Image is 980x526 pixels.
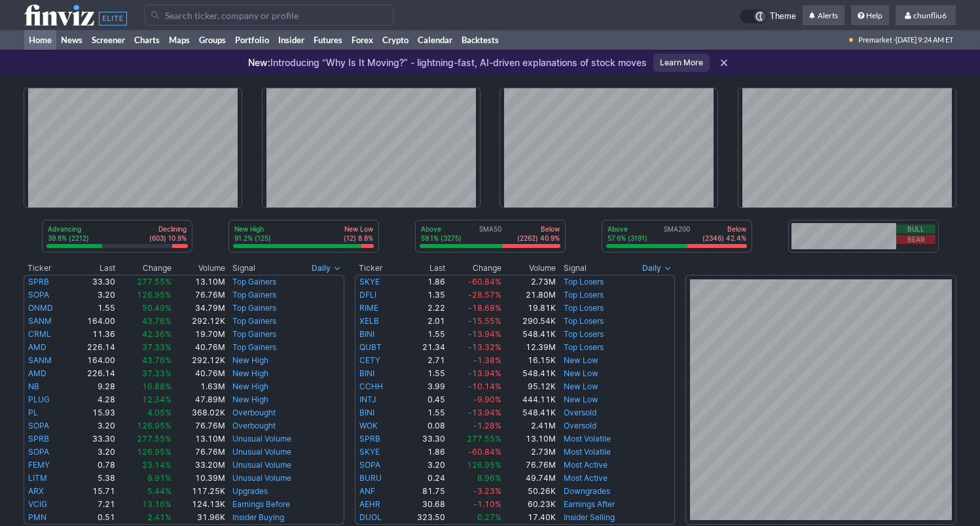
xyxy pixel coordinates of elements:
[48,224,89,234] p: Advancing
[28,290,49,300] a: SOPA
[468,290,501,300] span: -28.57%
[517,234,560,243] p: (2262) 40.9%
[70,485,116,498] td: 15.71
[142,316,172,326] span: 43.76%
[116,262,172,275] th: Change
[896,30,953,50] span: [DATE] 9:24 AM ET
[399,511,446,525] td: 323.50
[421,234,462,243] p: 59.1% (3275)
[564,499,615,509] a: Earnings After
[642,262,661,275] span: Daily
[359,434,380,444] a: SPRB
[378,30,413,50] a: Crypto
[28,355,52,365] a: SANM
[142,355,172,365] span: 43.76%
[232,368,268,378] a: New High
[653,54,710,72] a: Learn More
[564,447,611,457] a: Most Volatile
[142,499,172,509] span: 13.16%
[413,30,457,50] a: Calendar
[502,328,556,341] td: 548.41K
[770,9,796,24] span: Theme
[232,473,291,483] a: Unusual Volume
[467,460,501,470] span: 126.95%
[477,512,501,522] span: 0.27%
[502,472,556,485] td: 49.74M
[399,367,446,380] td: 1.55
[359,290,376,300] a: DFLI
[347,30,378,50] a: Forex
[468,303,501,313] span: -18.68%
[145,5,393,26] input: Search
[70,472,116,485] td: 5.38
[70,262,116,275] th: Last
[248,57,270,68] span: New:
[740,9,796,24] a: Theme
[172,341,226,354] td: 40.76M
[70,432,116,446] td: 33.30
[564,460,608,470] a: Most Active
[232,460,291,470] a: Unusual Volume
[172,485,226,498] td: 117.25K
[399,341,446,354] td: 21.34
[473,421,501,430] span: -1.28%
[70,511,116,525] td: 0.51
[70,446,116,459] td: 3.20
[28,381,39,391] a: NB
[274,30,309,50] a: Insider
[502,354,556,367] td: 16.15K
[70,380,116,393] td: 9.28
[28,277,49,287] a: SPRB
[399,302,446,315] td: 2.22
[232,512,284,522] a: Insider Buying
[502,302,556,315] td: 19.81K
[172,380,226,393] td: 1.63M
[344,234,373,243] p: (12) 8.8%
[312,262,331,275] span: Daily
[172,289,226,302] td: 76.76M
[232,486,268,496] a: Upgrades
[172,406,226,419] td: 368.02K
[399,380,446,393] td: 3.99
[468,329,501,339] span: -13.94%
[137,447,172,457] span: 126.95%
[359,486,375,496] a: ANF
[564,381,598,391] a: New Low
[639,262,675,275] button: Signals interval
[564,277,604,287] a: Top Losers
[172,367,226,380] td: 40.76M
[359,447,380,457] a: SKYE
[172,432,226,446] td: 13.10M
[608,234,647,243] p: 57.6% (3191)
[172,354,226,367] td: 292.12K
[896,224,935,234] button: Bull
[130,30,164,50] a: Charts
[896,5,956,26] a: chunfliu6
[399,485,446,498] td: 81.75
[28,368,46,378] a: AMD
[913,10,947,20] span: chunfliu6
[28,316,52,326] a: SANM
[468,381,501,391] span: -10.14%
[232,499,290,509] a: Earnings Before
[28,460,50,470] a: FEMY
[230,30,274,50] a: Portfolio
[420,224,561,244] div: SMA50
[608,224,647,234] p: Above
[468,316,501,326] span: -15.55%
[142,368,172,378] span: 37.33%
[564,486,610,496] a: Downgrades
[467,434,501,444] span: 277.55%
[48,234,89,243] p: 39.8% (2212)
[399,419,446,432] td: 0.08
[172,302,226,315] td: 34.79M
[502,485,556,498] td: 50.26K
[502,315,556,328] td: 290.54K
[502,380,556,393] td: 95.12K
[399,472,446,485] td: 0.24
[399,459,446,472] td: 3.20
[87,30,130,50] a: Screener
[28,394,50,404] a: PLUG
[502,406,556,419] td: 548.41K
[502,275,556,289] td: 2.73M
